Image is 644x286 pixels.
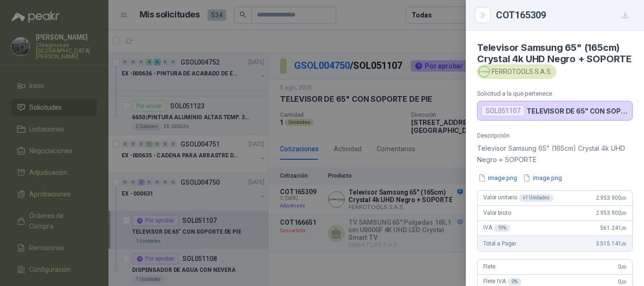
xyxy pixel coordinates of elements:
h4: Televisor Samsung 65" (165cm) Crystal 4k UHD Negro + SOPORTE [477,42,633,65]
button: image.png [522,173,563,183]
img: Company Logo [479,66,489,77]
span: ,00 [621,211,627,216]
span: ,00 [621,196,627,201]
span: Flete [483,263,495,270]
button: image.png [477,173,518,183]
span: 0 [618,278,627,285]
span: ,00 [621,241,627,246]
div: SOL051107 [481,105,525,116]
span: ,00 [621,226,627,231]
p: Descripción [477,132,633,139]
button: Close [477,9,488,21]
span: Valor bruto [483,210,511,216]
span: 2.953.900 [596,210,627,216]
p: Televisor Samsung 65" (165cm) Crystal 4k UHD Negro + SOPORTE [477,143,633,165]
p: TELEVISOR DE 65" CON SOPORTE DE PIE [527,107,628,115]
div: 0 % [508,278,521,286]
span: IVA [483,224,510,232]
span: Valor unitario [483,194,553,202]
p: Solicitud a la que pertenece [477,90,633,97]
div: COT165309 [496,8,633,23]
span: 0 [618,263,627,270]
span: 2.953.900 [596,195,627,201]
span: 3.515.141 [596,240,627,247]
span: 561.241 [600,225,627,231]
span: Total a Pagar [483,240,516,247]
div: FERROTOOLS S.A.S. [477,65,556,79]
div: 19 % [494,224,511,232]
span: Flete IVA [483,278,521,286]
div: x 1 Unidades [519,194,553,202]
span: ,00 [621,279,627,285]
span: ,00 [621,264,627,270]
